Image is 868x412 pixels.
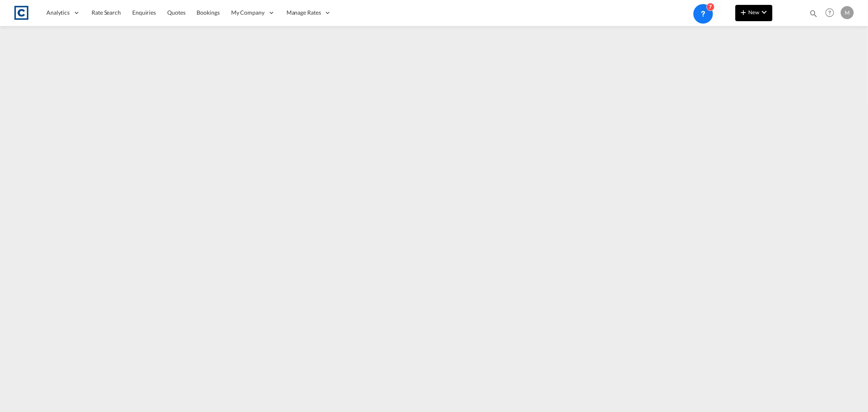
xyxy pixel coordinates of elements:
span: Help [823,6,837,20]
md-icon: icon-magnify [809,9,818,18]
button: icon-plus 400-fgNewicon-chevron-down [735,5,772,21]
span: Quotes [167,9,185,16]
md-icon: icon-chevron-down [759,7,769,17]
span: Bookings [197,9,220,16]
div: Help [823,6,841,20]
span: Enquiries [132,9,156,16]
img: 1fdb9190129311efbfaf67cbb4249bed.jpeg [12,4,31,22]
span: New [739,9,769,15]
span: Rate Search [92,9,121,16]
div: M [841,6,854,19]
span: Manage Rates [286,9,321,17]
md-icon: icon-plus 400-fg [739,7,748,17]
span: My Company [231,9,265,17]
span: Analytics [46,9,70,17]
div: icon-magnify [809,9,818,21]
